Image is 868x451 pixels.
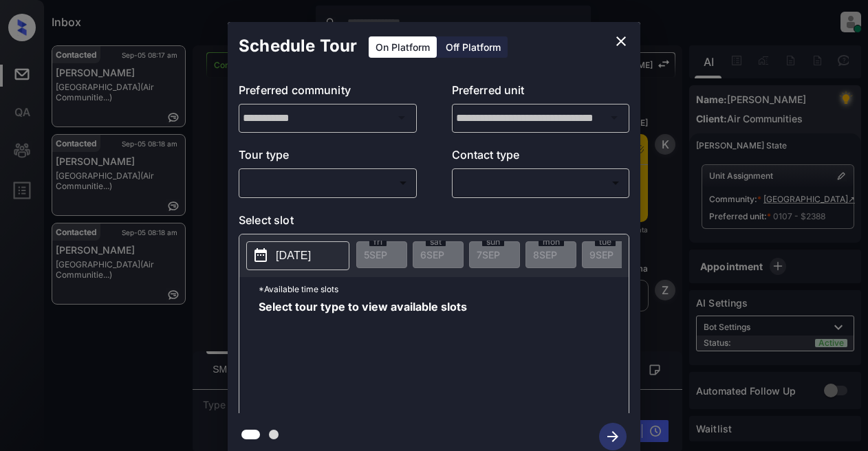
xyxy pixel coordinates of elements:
[239,81,417,103] p: Preferred community
[246,241,349,269] button: [DATE]
[607,27,635,55] button: close
[452,146,630,168] p: Contact type
[239,146,417,168] p: Tour type
[369,36,437,58] div: On Platform
[259,300,467,410] span: Select tour type to view available slots
[276,247,311,263] p: [DATE]
[239,211,629,233] p: Select slot
[452,81,630,103] p: Preferred unit
[228,22,368,70] h2: Schedule Tour
[259,276,629,300] p: *Available time slots
[439,36,508,58] div: Off Platform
